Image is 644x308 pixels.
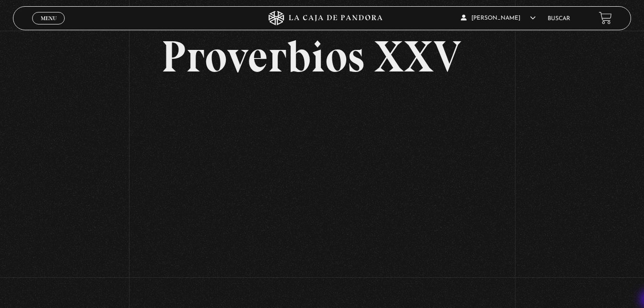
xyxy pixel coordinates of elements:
[161,35,482,79] h2: Proverbios XXV
[599,12,612,24] a: View your shopping cart
[161,93,482,308] iframe: Dailymotion video player – Proverbio XXV
[41,15,57,21] span: Menu
[548,16,570,22] a: Buscar
[37,24,60,30] span: Cerrar
[461,15,536,21] span: [PERSON_NAME]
